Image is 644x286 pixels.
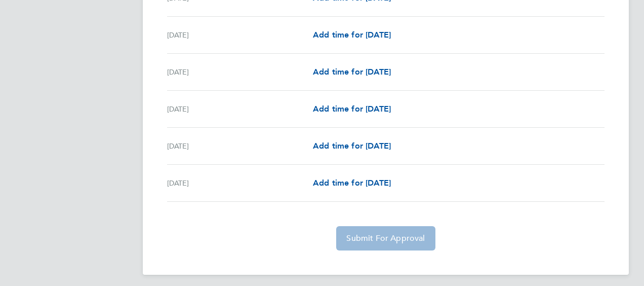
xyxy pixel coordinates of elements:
div: [DATE] [167,103,313,115]
a: Add time for [DATE] [313,103,391,115]
span: Add time for [DATE] [313,104,391,114]
span: Add time for [DATE] [313,67,391,77]
div: [DATE] [167,29,313,41]
a: Add time for [DATE] [313,140,391,152]
a: Add time for [DATE] [313,29,391,41]
span: Add time for [DATE] [313,30,391,40]
a: Add time for [DATE] [313,66,391,78]
a: Add time for [DATE] [313,177,391,189]
div: [DATE] [167,140,313,152]
span: Add time for [DATE] [313,141,391,151]
span: Add time for [DATE] [313,178,391,188]
div: [DATE] [167,177,313,189]
div: [DATE] [167,66,313,78]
